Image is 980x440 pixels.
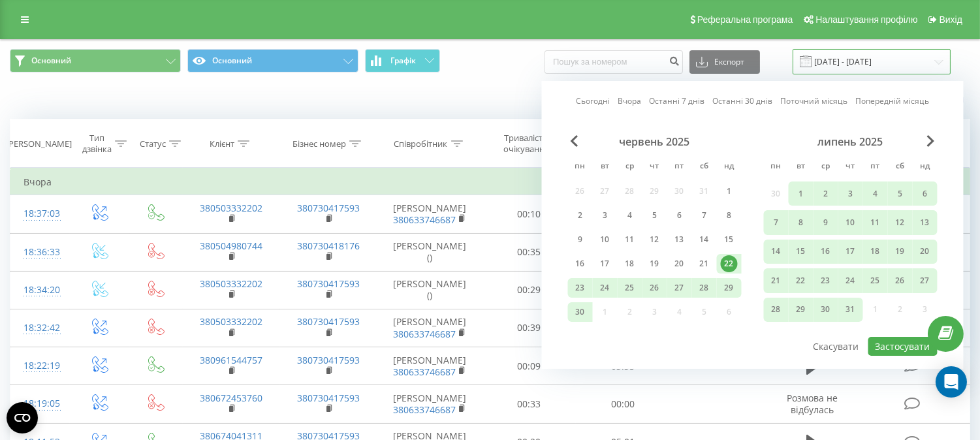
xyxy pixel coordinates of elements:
td: [PERSON_NAME] () [377,271,482,309]
span: Налаштування профілю [815,14,917,25]
div: нд 6 лип 2025 р. [913,181,938,206]
a: 380961544757 [200,354,262,366]
div: ср 23 лип 2025 р. [814,268,838,292]
div: 25 [622,279,639,296]
div: 18:32:42 [24,315,57,341]
div: сб 7 черв 2025 р. [692,206,717,225]
div: 9 [817,214,834,231]
div: 6 [671,207,688,224]
div: Open Intercom Messenger [936,366,967,398]
div: 5 [892,185,909,202]
div: 19 [646,255,663,272]
div: вт 1 лип 2025 р. [789,181,814,206]
span: Основний [31,55,71,66]
a: 380633746687 [393,328,456,340]
div: пн 28 лип 2025 р. [764,298,789,322]
div: сб 28 черв 2025 р. [692,278,717,298]
div: пн 16 черв 2025 р. [568,254,593,274]
div: 1 [793,185,810,202]
div: пт 20 черв 2025 р. [667,254,692,274]
div: 28 [768,301,785,318]
div: нд 20 лип 2025 р. [913,240,938,264]
div: чт 31 лип 2025 р. [838,298,863,322]
button: Основний [187,49,358,72]
button: Експорт [689,50,760,74]
div: чт 17 лип 2025 р. [838,240,863,264]
div: нд 15 черв 2025 р. [717,230,742,249]
div: ср 2 лип 2025 р. [814,181,838,206]
div: 24 [597,279,614,296]
td: Вчора [10,169,970,195]
abbr: субота [891,157,910,177]
td: 00:00 [576,385,670,423]
a: 380504980744 [200,240,262,252]
td: [PERSON_NAME] [377,309,482,347]
div: ср 30 лип 2025 р. [814,298,838,322]
div: пн 2 черв 2025 р. [568,206,593,225]
div: Тривалість очікування [494,133,558,155]
a: Попередній місяць [855,95,929,107]
div: чт 26 черв 2025 р. [642,278,667,298]
div: 10 [842,214,859,231]
div: 2 [572,207,589,224]
div: 3 [597,207,614,224]
div: нд 29 черв 2025 р. [717,278,742,298]
div: ср 11 черв 2025 р. [618,230,642,249]
div: 21 [696,255,713,272]
a: 380730417593 [297,315,360,328]
div: 3 [842,185,859,202]
abbr: понеділок [767,157,786,177]
td: 00:33 [482,385,577,423]
div: пт 6 черв 2025 р. [667,206,692,225]
span: Вихід [940,14,962,25]
td: 00:35 [482,233,577,271]
div: 31 [842,301,859,318]
div: вт 3 черв 2025 р. [593,206,618,225]
a: Сьогодні [576,95,610,107]
a: 380633746687 [393,366,456,378]
div: 10 [597,231,614,248]
abbr: вівторок [791,157,811,177]
div: 23 [817,272,834,289]
div: ср 9 лип 2025 р. [814,210,838,234]
div: сб 12 лип 2025 р. [888,210,913,234]
div: сб 5 лип 2025 р. [888,181,913,206]
td: 00:10 [482,195,577,233]
div: пн 7 лип 2025 р. [764,210,789,234]
abbr: четвер [645,157,665,177]
div: 18 [622,255,639,272]
div: Статус [140,138,166,149]
div: 29 [721,279,738,296]
abbr: середа [620,157,640,177]
div: пт 4 лип 2025 р. [863,181,888,206]
div: 23 [572,279,589,296]
button: Основний [10,49,181,72]
div: нд 1 черв 2025 р. [717,181,742,201]
div: сб 14 черв 2025 р. [692,230,717,249]
a: 380503332202 [200,277,262,290]
div: ср 16 лип 2025 р. [814,240,838,264]
div: пт 11 лип 2025 р. [863,210,888,234]
a: 380503332202 [200,315,262,328]
div: вт 10 черв 2025 р. [593,230,618,249]
td: 00:29 [482,271,577,309]
td: [PERSON_NAME] [377,385,482,423]
span: Реферальна програма [697,14,793,25]
button: Графік [365,49,440,72]
div: 30 [572,304,589,321]
a: Останні 7 днів [649,95,704,107]
div: 26 [892,272,909,289]
div: 27 [917,272,934,289]
div: ср 25 черв 2025 р. [618,278,642,298]
div: 18:37:03 [24,201,57,227]
div: 14 [696,231,713,248]
div: червень 2025 [568,135,742,148]
abbr: середа [816,157,836,177]
input: Пошук за номером [545,50,683,74]
div: 17 [842,243,859,260]
div: 8 [793,214,810,231]
a: 380633746687 [393,403,456,416]
div: 8 [721,207,738,224]
div: чт 5 черв 2025 р. [642,206,667,225]
div: 29 [793,301,810,318]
